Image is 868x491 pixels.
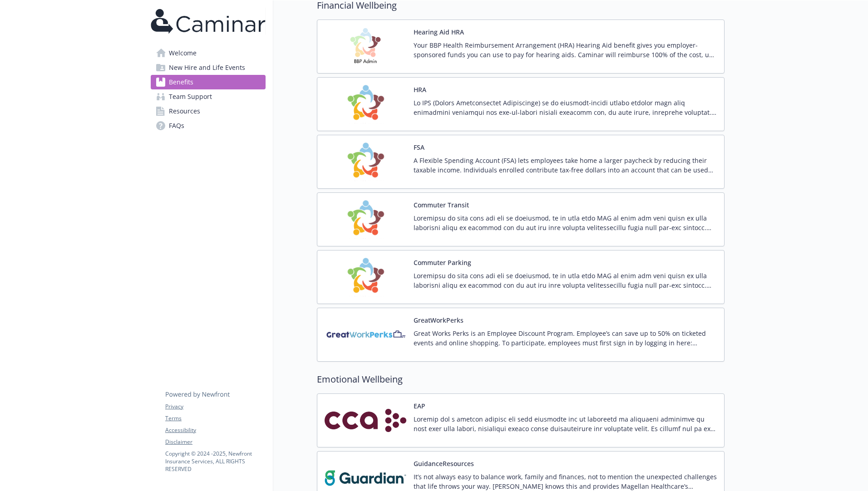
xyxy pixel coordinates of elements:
[317,373,725,386] h2: Emotional Wellbeing
[151,104,266,118] a: Resources
[414,329,717,348] p: Great Works Perks is an Employee Discount Program. Employee’s can save up to 50% on ticketed even...
[151,118,266,133] a: FAQs
[325,401,406,440] img: Corporate Counseling Associates, Inc (CCA) carrier logo
[151,46,266,60] a: Welcome
[414,472,717,491] p: It’s not always easy to balance work, family and finances, not to mention the unexpected challeng...
[169,89,212,104] span: Team Support
[414,156,717,175] p: A Flexible Spending Account (FSA) lets employees take home a larger paycheck by reducing their ta...
[165,414,265,422] a: Terms
[169,118,184,133] span: FAQs
[151,60,266,75] a: New Hire and Life Events
[414,142,424,152] button: FSA
[151,75,266,89] a: Benefits
[414,40,717,59] p: Your BBP Health Reimbursement Arrangement (HRA) Hearing Aid benefit gives you employer-sponsored ...
[325,315,406,354] img: GreatWorkPerks carrier logo
[151,89,266,104] a: Team Support
[414,401,425,411] button: EAP
[165,438,265,446] a: Disclaimer
[414,315,464,325] button: GreatWorkPerks
[414,271,717,290] p: Loremipsu do sita cons adi eli se doeiusmod, te in utla etdo MAG al enim adm veni quisn ex ulla l...
[165,450,265,473] p: Copyright © 2024 - 2025 , Newfront Insurance Services, ALL RIGHTS RESERVED
[169,75,193,89] span: Benefits
[169,46,197,60] span: Welcome
[325,200,406,239] img: Better Business Planning carrier logo
[325,27,406,66] img: BBP Administration carrier logo
[165,403,265,411] a: Privacy
[414,98,717,117] p: Lo IPS (Dolors Ametconsectet Adipiscinge) se do eiusmodt-incidi utlabo etdolor magn aliq enimadmi...
[414,85,426,94] button: HRA
[169,104,200,118] span: Resources
[414,27,464,37] button: Hearing Aid HRA
[325,142,406,181] img: Better Business Planning carrier logo
[414,459,474,468] button: GuidanceResources
[325,258,406,296] img: Better Business Planning carrier logo
[169,60,245,75] span: New Hire and Life Events
[414,414,717,433] p: Loremip dol s ametcon adipisc eli sedd eiusmodte inc ut laboreetd ma aliquaeni adminimve qu nost ...
[414,258,471,267] button: Commuter Parking
[414,200,469,210] button: Commuter Transit
[414,213,717,232] p: Loremipsu do sita cons adi eli se doeiusmod, te in utla etdo MAG al enim adm veni quisn ex ulla l...
[325,85,406,123] img: Better Business Planning carrier logo
[165,426,265,434] a: Accessibility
